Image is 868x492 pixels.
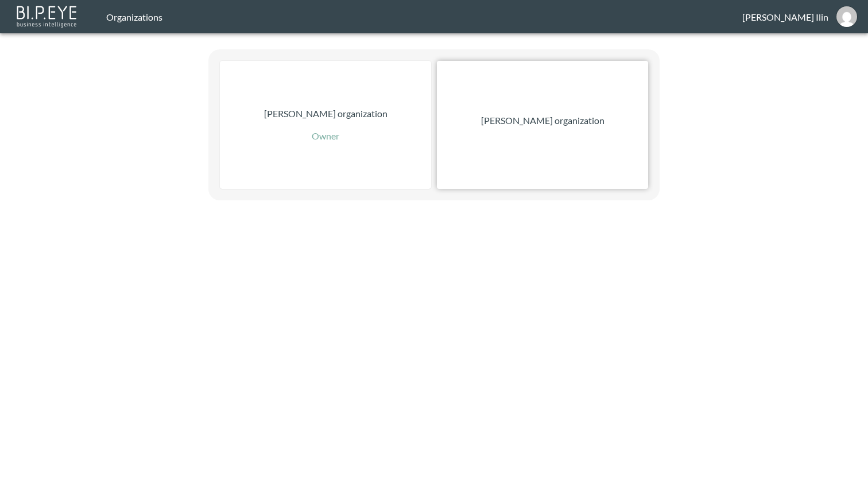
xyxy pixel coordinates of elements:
img: 0927893fc11bdef01ec92739eeeb9e25 [836,6,857,27]
div: Organizations [106,11,742,22]
p: [PERSON_NAME] organization [481,114,604,127]
div: [PERSON_NAME] Ilin [742,11,828,22]
p: [PERSON_NAME] organization [264,107,387,121]
button: mike@swap-commerce.com [828,3,865,30]
img: bipeye-logo [14,3,80,29]
p: Owner [312,129,339,143]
